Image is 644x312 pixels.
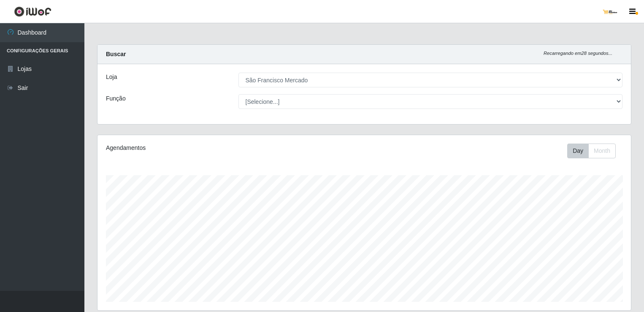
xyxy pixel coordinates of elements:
[14,6,51,17] img: CoreUI Logo
[567,144,622,158] div: Toolbar with button groups
[567,144,589,158] button: Day
[106,51,126,57] strong: Buscar
[106,73,117,81] label: Loja
[544,51,612,56] i: Recarregando em 28 segundos...
[106,144,314,152] div: Agendamentos
[588,144,616,158] button: Month
[106,94,126,103] label: Função
[567,144,616,158] div: First group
